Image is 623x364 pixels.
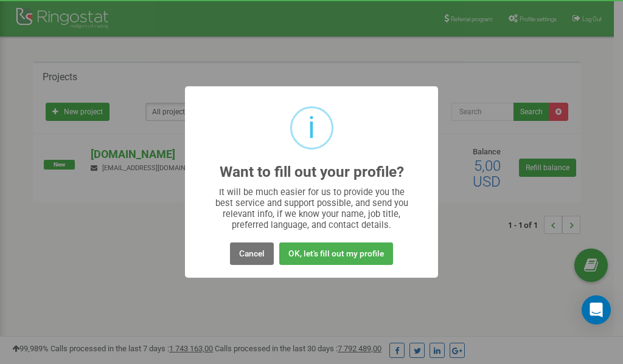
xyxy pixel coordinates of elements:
[582,295,611,325] div: Open Intercom Messenger
[220,164,404,180] h2: Want to fill out your profile?
[230,242,274,265] button: Cancel
[308,108,315,148] div: i
[209,187,414,230] div: It will be much easier for us to provide you the best service and support possible, and send you ...
[279,242,393,265] button: OK, let's fill out my profile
